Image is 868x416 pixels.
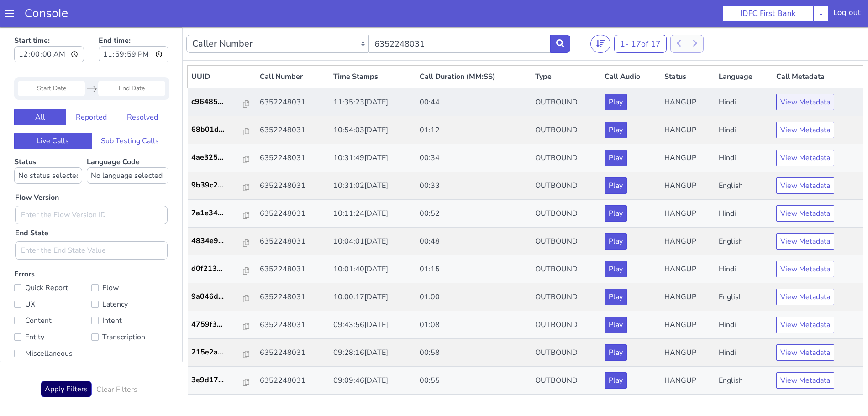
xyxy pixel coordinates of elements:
[14,287,91,300] label: Content
[605,345,627,361] button: Play
[256,38,330,61] th: Call Number
[531,228,601,256] td: OUTBOUND
[330,117,416,145] td: 10:31:49[DATE]
[661,312,715,339] td: HANGUP
[661,256,715,284] td: HANGUP
[776,178,834,194] button: View Metadata
[531,200,601,228] td: OUTBOUND
[605,289,627,306] button: Play
[191,97,243,108] p: 68b01d...
[14,105,92,122] button: Live Calls
[87,130,168,156] label: Language Code
[661,228,715,256] td: HANGUP
[14,270,91,283] label: UX
[18,53,85,69] input: Start Date
[191,97,253,108] a: 68b01d...
[15,178,168,197] input: Enter the Flow Version ID
[605,122,627,139] button: Play
[605,261,627,278] button: Play
[14,19,84,35] input: Start time:
[661,89,715,117] td: HANGUP
[330,38,416,61] th: Time Stamps
[416,172,531,200] td: 00:52
[191,319,243,330] p: 215e2a...
[188,38,256,61] th: UUID
[531,38,601,61] th: Type
[191,264,253,275] a: 9a046d...
[715,117,772,145] td: Hindi
[531,61,601,89] td: OUTBOUND
[416,228,531,256] td: 01:15
[256,228,330,256] td: 6352248031
[531,256,601,284] td: OUTBOUND
[191,291,243,302] p: 4759f3...
[99,19,168,35] input: End time:
[14,7,79,20] a: Console
[531,339,601,367] td: OUTBOUND
[715,172,772,200] td: Hindi
[416,89,531,117] td: 01:12
[191,180,243,191] p: 7a1e34...
[98,53,165,69] input: End Date
[715,61,772,89] td: Hindi
[14,254,91,267] label: Quick Report
[330,367,416,395] td: 09:06:51[DATE]
[15,214,168,232] input: Enter the End State Value
[87,140,168,156] select: Language Code
[256,200,330,228] td: 6352248031
[416,38,531,61] th: Call Duration (MM:SS)
[330,200,416,228] td: 10:04:01[DATE]
[256,117,330,145] td: 6352248031
[15,200,48,211] label: End State
[330,145,416,172] td: 10:31:02[DATE]
[776,67,834,83] button: View Metadata
[191,319,253,330] a: 215e2a...
[661,284,715,312] td: HANGUP
[15,165,59,176] label: Flow Version
[330,284,416,312] td: 09:43:56[DATE]
[661,172,715,200] td: HANGUP
[117,82,168,98] button: Resolved
[605,94,627,111] button: Play
[661,117,715,145] td: HANGUP
[256,367,330,395] td: 6352248031
[416,145,531,172] td: 00:33
[191,69,253,80] a: c96485...
[605,67,627,83] button: Play
[191,291,253,302] a: 4759f3...
[715,89,772,117] td: Hindi
[256,312,330,339] td: 6352248031
[14,303,91,316] label: Entity
[531,312,601,339] td: OUTBOUND
[256,172,330,200] td: 6352248031
[91,270,168,283] label: Latency
[531,145,601,172] td: OUTBOUND
[191,347,253,358] a: 3e9d17...
[833,7,861,22] div: Log out
[661,339,715,367] td: HANGUP
[96,358,137,367] h6: Clear Filters
[416,200,531,228] td: 00:48
[91,254,168,267] label: Flow
[416,117,531,145] td: 00:34
[776,261,834,278] button: View Metadata
[605,234,627,250] button: Play
[722,5,814,22] button: IDFC First Bank
[256,145,330,172] td: 6352248031
[330,339,416,367] td: 09:09:46[DATE]
[99,5,168,38] label: End time:
[776,94,834,111] button: View Metadata
[256,89,330,117] td: 6352248031
[191,152,253,163] a: 9b39c2...
[256,339,330,367] td: 6352248031
[91,105,169,122] button: Sub Testing Calls
[330,172,416,200] td: 10:11:24[DATE]
[256,284,330,312] td: 6352248031
[191,125,253,135] a: 4ae325...
[605,317,627,333] button: Play
[715,339,772,367] td: English
[191,208,253,219] a: 4834e9...
[661,367,715,395] td: HANGUP
[773,38,863,61] th: Call Metadata
[715,145,772,172] td: English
